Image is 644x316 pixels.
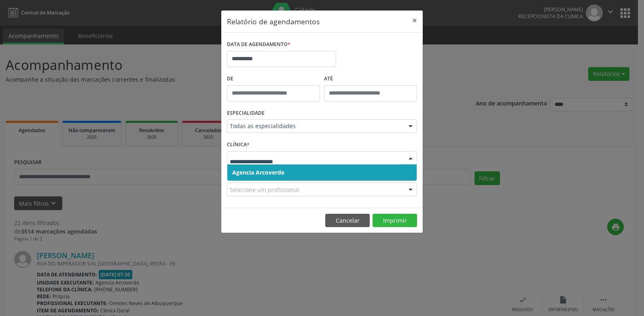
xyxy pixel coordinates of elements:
[227,38,290,51] label: DATA DE AGENDAMENTO
[227,16,320,27] h5: Relatório de agendamentos
[227,107,265,120] label: ESPECIALIDADE
[232,169,284,176] span: Agencia Arcoverde
[324,73,417,85] label: ATÉ
[227,73,320,85] label: De
[325,214,370,228] button: Cancelar
[373,214,417,228] button: Imprimir
[227,139,250,151] label: CLÍNICA
[230,122,400,130] span: Todas as especialidades
[230,185,299,194] span: Selecione um profissional
[407,11,423,30] button: Close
